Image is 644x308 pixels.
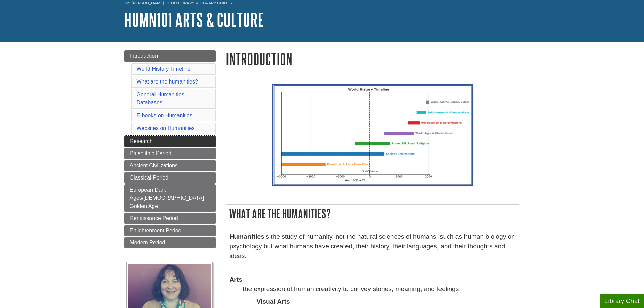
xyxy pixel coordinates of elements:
[230,233,264,240] strong: Humanities
[124,237,216,248] a: Modern Period
[130,175,169,181] span: Classical Period
[124,0,164,6] a: My [PERSON_NAME]
[130,215,178,221] span: Renaissance Period
[124,50,216,62] a: Introduction
[137,66,191,72] a: World History Timeline
[230,275,516,284] dt: Arts
[230,232,516,261] p: is the study of humanity, not the natural sciences of humans, such as human biology or psychology...
[137,92,184,105] a: General Humanities Databases
[200,1,232,5] a: Library Guides
[124,184,216,212] a: European Dark Ages/[DEMOGRAPHIC_DATA] Golden Age
[226,205,520,222] h2: What are the humanities?
[124,213,216,224] a: Renaissance Period
[137,125,195,131] a: Websites on Humanities
[257,297,516,306] dt: Visual Arts
[130,138,153,144] span: Research
[130,240,165,245] span: Modern Period
[130,187,204,209] span: European Dark Ages/[DEMOGRAPHIC_DATA] Golden Age
[130,163,178,168] span: Ancient Civilizations
[124,225,216,236] a: Enlightenment Period
[171,1,194,5] a: DU Library
[226,50,520,68] h1: Introduction
[124,172,216,184] a: Classical Period
[124,9,264,30] a: HUMN101 Arts & Culture
[130,150,172,156] span: Paleolithic Period
[600,294,644,308] button: Library Chat
[124,160,216,171] a: Ancient Civilizations
[130,228,182,233] span: Enlightenment Period
[124,148,216,159] a: Paleolithic Period
[137,79,198,85] a: What are the humanities?
[124,136,216,147] a: Research
[137,113,192,118] a: E-books on Humanities
[130,53,158,59] span: Introduction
